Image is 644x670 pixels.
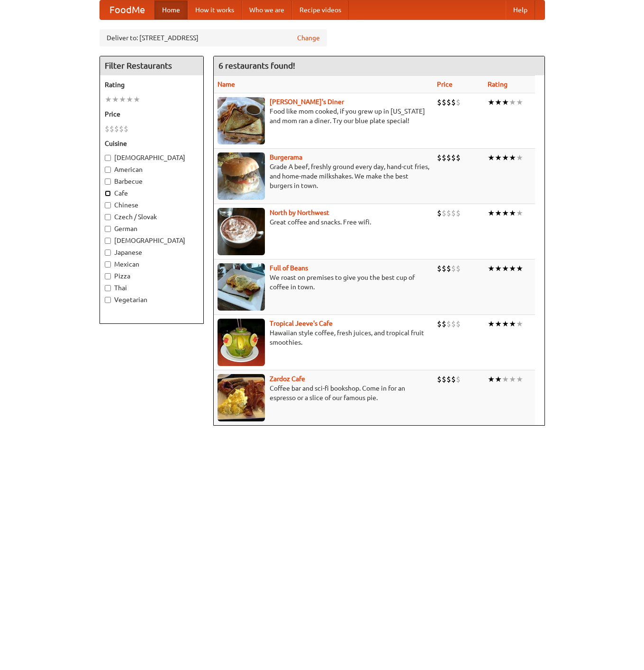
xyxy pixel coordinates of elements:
[446,208,451,218] li: $
[218,319,265,366] img: jeeves.jpg
[437,319,442,329] li: $
[105,259,199,269] label: Mexican
[488,97,495,107] li: ★
[451,152,456,163] li: $
[105,200,199,210] label: Chinese
[105,139,199,148] h5: Cuisine
[105,124,109,134] li: $
[456,263,461,274] li: $
[270,264,308,272] a: Full of Beans
[105,250,111,256] input: Japanese
[105,80,199,89] h5: Rating
[488,263,495,274] li: ★
[495,374,502,384] li: ★
[270,375,305,383] b: Zardoz Cafe
[105,285,111,291] input: Thai
[105,273,111,279] input: Pizza
[218,152,265,200] img: burgerama.jpg
[154,0,188,19] a: Home
[502,263,509,274] li: ★
[446,263,451,274] li: $
[488,152,495,163] li: ★
[437,263,442,274] li: $
[105,188,199,198] label: Cafe
[218,217,429,227] p: Great coffee and snacks. Free wifi.
[502,319,509,329] li: ★
[126,94,133,105] li: ★
[506,0,535,19] a: Help
[105,165,199,174] label: American
[100,0,154,19] a: FoodMe
[105,214,111,220] input: Czech / Slovak
[437,80,453,88] a: Price
[218,97,265,144] img: sallys.jpg
[297,33,320,43] a: Change
[495,97,502,107] li: ★
[502,97,509,107] li: ★
[509,319,516,329] li: ★
[133,94,140,105] li: ★
[437,208,442,218] li: $
[488,208,495,218] li: ★
[488,319,495,329] li: ★
[242,0,292,19] a: Who we are
[488,374,495,384] li: ★
[446,97,451,107] li: $
[509,97,516,107] li: ★
[218,208,265,255] img: north.jpg
[502,374,509,384] li: ★
[270,320,333,327] b: Tropical Jeeve's Cafe
[105,236,199,245] label: [DEMOGRAPHIC_DATA]
[188,0,242,19] a: How it works
[502,208,509,218] li: ★
[109,124,114,134] li: $
[516,263,523,274] li: ★
[442,97,446,107] li: $
[446,319,451,329] li: $
[105,297,111,303] input: Vegetarian
[119,94,126,105] li: ★
[509,374,516,384] li: ★
[105,202,111,208] input: Chinese
[270,98,344,106] b: [PERSON_NAME]'s Diner
[451,97,456,107] li: $
[218,162,429,190] p: Grade A beef, freshly ground every day, hand-cut fries, and home-made milkshakes. We make the bes...
[114,124,119,134] li: $
[516,152,523,163] li: ★
[270,153,302,161] a: Burgerama
[218,263,265,311] img: beans.jpg
[451,208,456,218] li: $
[456,374,461,384] li: $
[292,0,349,19] a: Recipe videos
[509,152,516,163] li: ★
[446,152,451,163] li: $
[442,319,446,329] li: $
[509,263,516,274] li: ★
[451,263,456,274] li: $
[105,109,199,119] h5: Price
[442,152,446,163] li: $
[516,97,523,107] li: ★
[105,226,111,232] input: German
[509,208,516,218] li: ★
[105,238,111,244] input: [DEMOGRAPHIC_DATA]
[105,153,199,162] label: [DEMOGRAPHIC_DATA]
[105,155,111,161] input: [DEMOGRAPHIC_DATA]
[105,224,199,233] label: German
[105,177,199,186] label: Barbecue
[218,384,429,402] p: Coffee bar and sci-fi bookshop. Come in for an espresso or a slice of our famous pie.
[502,152,509,163] li: ★
[105,283,199,293] label: Thai
[105,212,199,222] label: Czech / Slovak
[112,94,119,105] li: ★
[442,263,446,274] li: $
[270,209,329,216] a: North by Northwest
[100,56,203,75] h4: Filter Restaurants
[218,107,429,125] p: Food like mom cooked, if you grew up in [US_STATE] and mom ran a diner. Try our blue plate special!
[105,271,199,281] label: Pizza
[516,319,523,329] li: ★
[218,273,429,292] p: We roast on premises to give you the best cup of coffee in town.
[124,124,128,134] li: $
